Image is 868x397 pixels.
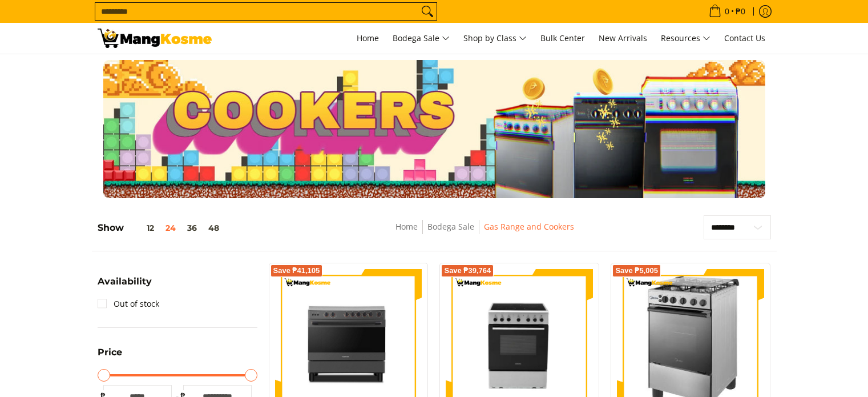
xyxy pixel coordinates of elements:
[724,33,765,43] span: Contact Us
[723,7,731,15] span: 0
[661,31,710,46] span: Resources
[98,222,225,234] h5: Show
[351,23,385,54] a: Home
[98,277,152,295] summary: Open
[98,277,152,286] span: Availability
[599,33,647,43] span: New Arrivals
[98,295,159,313] a: Out of stock
[98,348,122,357] span: Price
[655,23,716,54] a: Resources
[540,33,585,43] span: Bulk Center
[418,3,437,20] button: Search
[393,31,450,46] span: Bodega Sale
[203,223,225,232] button: 48
[734,7,747,15] span: ₱0
[718,23,771,54] a: Contact Us
[273,267,320,274] span: Save ₱41,105
[124,223,160,232] button: 12
[484,221,574,232] a: Gas Range and Cookers
[357,33,379,43] span: Home
[535,23,591,54] a: Bulk Center
[593,23,653,54] a: New Arrivals
[98,29,212,48] img: Gas Cookers &amp; Rangehood l Mang Kosme: Home Appliances Warehouse Sale
[181,223,203,232] button: 36
[98,348,122,366] summary: Open
[395,221,418,232] a: Home
[314,220,656,246] nav: Breadcrumbs
[463,31,527,46] span: Shop by Class
[444,267,491,274] span: Save ₱39,764
[427,221,474,232] a: Bodega Sale
[615,267,658,274] span: Save ₱5,005
[223,23,771,54] nav: Main Menu
[705,5,749,18] span: •
[458,23,532,54] a: Shop by Class
[387,23,455,54] a: Bodega Sale
[160,223,181,232] button: 24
